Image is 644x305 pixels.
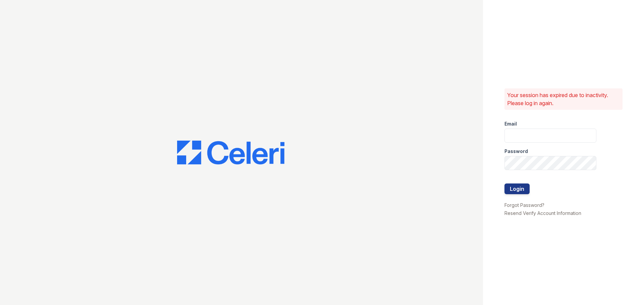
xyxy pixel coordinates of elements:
button: Login [504,183,530,194]
a: Resend Verify Account Information [504,210,581,216]
img: CE_Logo_Blue-a8612792a0a2168367f1c8372b55b34899dd931a85d93a1a3d3e32e68fde9ad4.png [177,141,284,165]
a: Forgot Password? [504,202,544,208]
p: Your session has expired due to inactivity. Please log in again. [507,91,620,107]
label: Email [504,121,517,127]
label: Password [504,148,528,155]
